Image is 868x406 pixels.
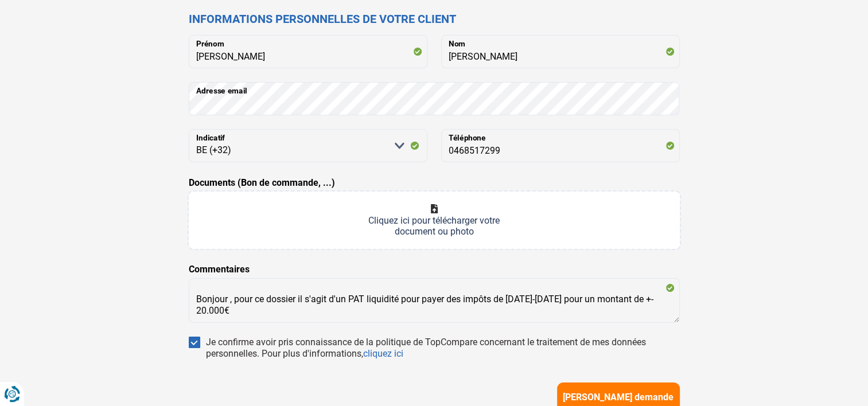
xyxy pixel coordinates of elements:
h2: Informations personnelles de votre client [189,12,680,26]
input: 401020304 [441,129,680,162]
label: Commentaires [189,263,250,276]
span: [PERSON_NAME] demande [563,392,674,403]
label: Documents (Bon de commande, ...) [189,176,335,190]
a: cliquez ici [363,348,403,359]
select: Indicatif [189,129,427,162]
div: Je confirme avoir pris connaissance de la politique de TopCompare concernant le traitement de mes... [206,337,680,360]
